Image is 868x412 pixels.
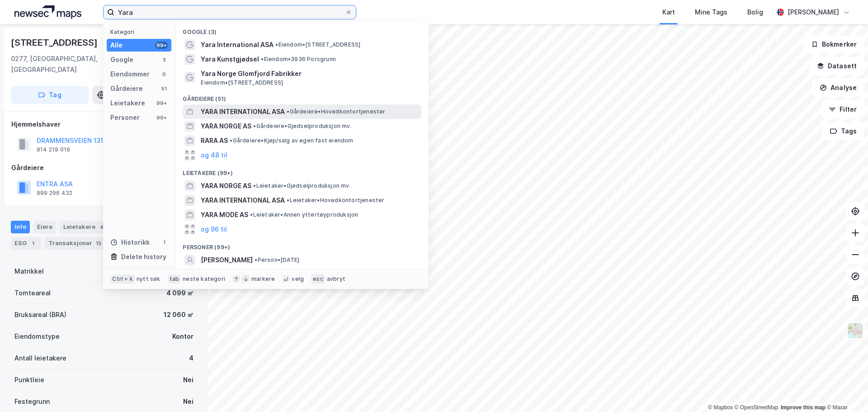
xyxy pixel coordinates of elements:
[160,85,168,92] div: 51
[160,71,168,78] div: 0
[255,256,257,263] span: •
[155,114,168,121] div: 99+
[183,374,193,385] div: Nei
[735,404,778,411] a: OpenStreetMap
[11,221,30,233] div: Info
[708,404,733,411] a: Mapbox
[60,221,110,233] div: Leietakere
[33,221,56,233] div: Eiere
[201,39,274,50] span: Yara International ASA
[251,275,275,283] div: markere
[97,223,106,232] div: 4
[255,256,299,264] span: Person • [DATE]
[110,275,135,284] div: Ctrl + k
[253,123,256,129] span: •
[94,239,103,248] div: 13
[110,83,143,94] div: Gårdeiere
[168,275,181,284] div: tab
[287,197,384,204] span: Leietaker • Hovedkontortjenester
[14,288,51,298] div: Tomteareal
[292,275,304,283] div: velg
[201,106,285,117] span: YARA INTERNATIONAL ASA
[11,86,89,104] button: Tag
[250,211,253,218] span: •
[822,122,864,140] button: Tags
[823,369,868,412] div: Kontrollprogram for chat
[11,53,128,75] div: 0277, [GEOGRAPHIC_DATA], [GEOGRAPHIC_DATA]
[311,275,325,284] div: esc
[110,54,133,65] div: Google
[253,182,256,189] span: •
[110,112,140,123] div: Personer
[809,57,864,75] button: Datasett
[201,209,248,220] span: YARA MODE AS
[11,162,197,173] div: Gårdeiere
[155,99,168,107] div: 99+
[662,7,675,18] div: Kart
[110,28,171,35] div: Kategori
[160,239,168,246] div: 1
[160,56,168,63] div: 3
[189,353,193,364] div: 4
[261,56,264,62] span: •
[230,137,232,144] span: •
[781,404,826,411] a: Improve this map
[11,119,197,130] div: Hjemmelshaver
[114,5,345,19] input: Søk på adresse, matrikkel, gårdeiere, leietakere eller personer
[275,41,360,48] span: Eiendom • [STREET_ADDRESS]
[166,288,193,298] div: 4 099 ㎡
[175,88,429,104] div: Gårdeiere (51)
[175,162,429,179] div: Leietakere (99+)
[28,239,38,248] div: 1
[155,42,168,49] div: 99+
[14,309,66,320] div: Bruksareal (BRA)
[803,35,864,53] button: Bokmerker
[183,396,193,407] div: Nei
[110,237,150,248] div: Historikk
[183,275,225,283] div: neste kategori
[110,69,150,80] div: Eiendommer
[110,40,123,51] div: Alle
[121,251,166,262] div: Delete history
[110,98,145,109] div: Leietakere
[253,182,350,189] span: Leietaker • Gjødselproduksjon mv.
[812,79,864,97] button: Analyse
[175,21,429,38] div: Google (3)
[164,309,193,320] div: 12 060 ㎡
[201,180,251,191] span: YARA NORGE AS
[201,54,259,65] span: Yara Kunstgjødsel
[201,195,285,206] span: YARA INTERNATIONAL ASA
[37,189,72,197] div: 999 296 432
[45,237,107,250] div: Transaksjoner
[327,275,345,283] div: avbryt
[11,237,41,250] div: ESG
[14,353,66,364] div: Antall leietakere
[287,108,385,115] span: Gårdeiere • Hovedkontortjenester
[14,396,50,407] div: Festegrunn
[175,237,429,253] div: Personer (99+)
[172,331,193,342] div: Kontor
[14,5,81,19] img: logo.a4113a55bc3d86da70a041830d287a7e.svg
[11,35,99,50] div: [STREET_ADDRESS]
[747,7,763,18] div: Bolig
[250,211,358,218] span: Leietaker • Annen yttertøyproduksjon
[821,100,864,118] button: Filter
[287,108,289,115] span: •
[137,275,160,283] div: nytt søk
[201,121,251,132] span: YARA NORGE AS
[201,79,283,86] span: Eiendom • [STREET_ADDRESS]
[201,150,227,161] button: og 48 til
[14,266,44,277] div: Matrikkel
[201,135,228,146] span: RARA AS
[275,41,278,48] span: •
[253,123,351,130] span: Gårdeiere • Gjødselproduksjon mv.
[14,331,60,342] div: Eiendomstype
[788,7,839,18] div: [PERSON_NAME]
[695,7,727,18] div: Mine Tags
[230,137,353,144] span: Gårdeiere • Kjøp/salg av egen fast eiendom
[201,255,253,265] span: [PERSON_NAME]
[847,322,864,339] img: Z
[287,197,289,204] span: •
[823,369,868,412] iframe: Chat Widget
[14,374,44,385] div: Punktleie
